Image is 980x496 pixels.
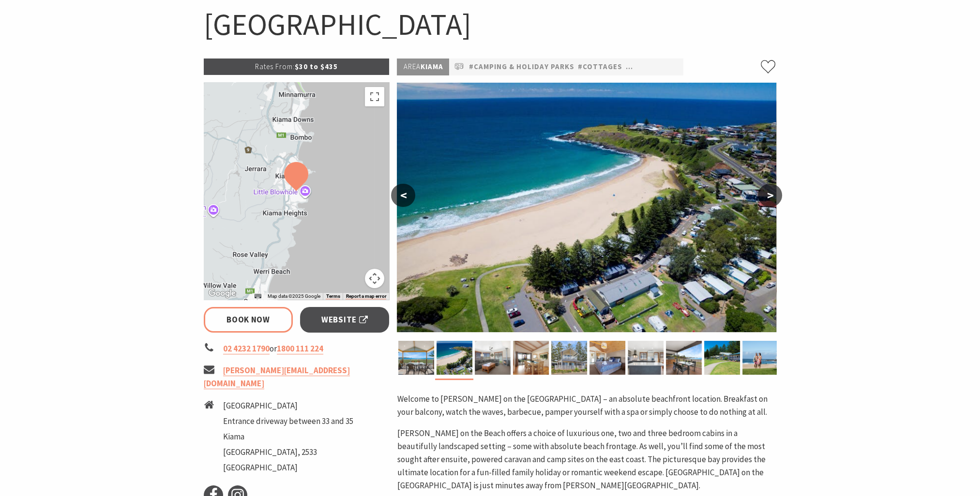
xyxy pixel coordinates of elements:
[223,461,353,474] li: [GEOGRAPHIC_DATA]
[625,61,681,73] a: #Pet Friendly
[397,83,776,332] img: Aerial view of Kendalls on the Beach Holiday Park
[223,343,270,354] a: 02 4232 1790
[223,446,353,459] li: [GEOGRAPHIC_DATA], 2533
[513,341,549,375] img: Kendalls on the Beach Holiday Park
[204,307,293,333] a: Book Now
[204,342,390,355] li: or
[321,313,368,326] span: Website
[300,307,390,333] a: Website
[577,61,622,73] a: #Cottages
[204,58,390,75] p: $30 to $435
[397,427,776,493] p: [PERSON_NAME] on the Beach offers a choice of luxurious one, two and three bedroom cabins in a be...
[758,184,782,207] button: >
[666,341,702,375] img: Enjoy the beachfront view in Cabin 12
[398,341,434,375] img: Kendalls on the Beach Holiday Park
[628,341,663,375] img: Full size kitchen in Cabin 12
[223,415,353,428] li: Entrance driveway between 33 and 35
[255,62,295,71] span: Rates From:
[437,341,472,375] img: Aerial view of Kendalls on the Beach Holiday Park
[206,287,238,300] img: Google
[267,293,320,299] span: Map data ©2025 Google
[346,293,386,299] a: Report a map error
[551,341,587,375] img: Kendalls on the Beach Holiday Park
[326,293,340,299] a: Terms
[365,87,384,106] button: Toggle fullscreen view
[475,341,511,375] img: Lounge room in Cabin 12
[742,341,778,375] img: Kendalls Beach
[589,341,625,375] img: Kendalls on the Beach Holiday Park
[223,430,353,443] li: Kiama
[403,62,420,71] span: Area
[468,61,574,73] a: #Camping & Holiday Parks
[704,341,740,375] img: Beachfront cabins at Kendalls on the Beach Holiday Park
[391,184,415,207] button: <
[206,287,238,300] a: Open this area in Google Maps (opens a new window)
[223,399,353,412] li: [GEOGRAPHIC_DATA]
[204,5,777,44] h1: [GEOGRAPHIC_DATA]
[255,293,261,300] button: Keyboard shortcuts
[277,343,323,354] a: 1800 111 224
[397,393,776,419] p: Welcome to [PERSON_NAME] on the [GEOGRAPHIC_DATA] – an absolute beachfront location. Breakfast on...
[397,58,449,75] p: Kiama
[365,269,384,288] button: Map camera controls
[204,365,350,389] a: [PERSON_NAME][EMAIL_ADDRESS][DOMAIN_NAME]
